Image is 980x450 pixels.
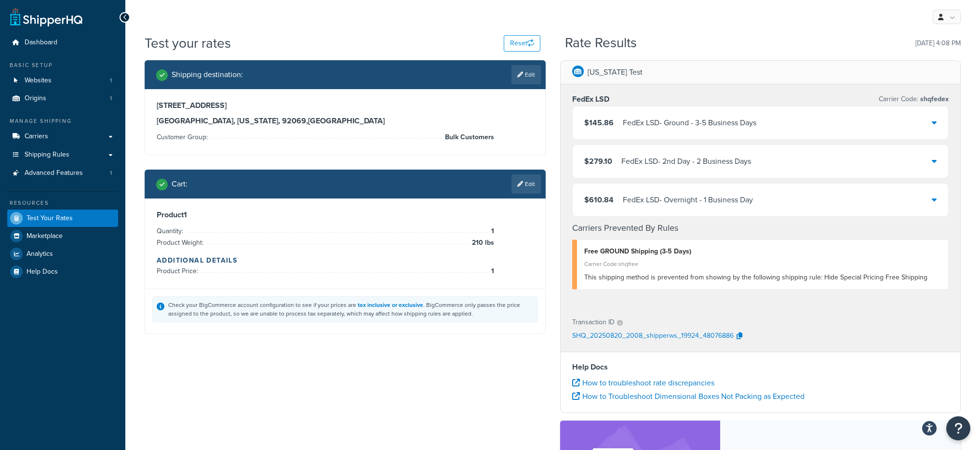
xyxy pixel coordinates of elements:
span: Marketplace [27,232,63,240]
h4: Additional Details [157,255,534,265]
span: 1 [110,77,112,85]
a: Edit [511,174,541,194]
span: Carriers [25,132,48,141]
span: Test Your Rates [27,214,73,223]
span: 1 [489,225,494,237]
a: Analytics [7,245,118,263]
h4: Help Docs [572,361,949,373]
button: Open Resource Center [946,416,970,440]
a: Carriers [7,128,118,146]
div: FedEx LSD - 2nd Day - 2 Business Days [621,155,751,168]
h4: Carriers Prevented By Rules [572,222,949,235]
div: Resources [7,199,118,207]
div: Basic Setup [7,61,118,69]
h3: [GEOGRAPHIC_DATA], [US_STATE], 92069 , [GEOGRAPHIC_DATA] [157,116,534,126]
span: Help Docs [27,268,58,276]
div: Carrier Code: shqfree [584,257,941,271]
span: This shipping method is prevented from showing by the following shipping rule: Hide Special Prici... [584,272,927,282]
div: Manage Shipping [7,117,118,125]
span: Analytics [27,250,53,258]
a: Shipping Rules [7,146,118,164]
li: Origins [7,90,118,107]
span: $145.86 [584,117,614,128]
h2: Rate Results [565,36,637,51]
span: Product Price: [157,266,201,276]
p: Carrier Code: [879,93,949,106]
div: FedEx LSD - Ground - 3-5 Business Days [623,116,756,130]
span: 1 [110,94,112,103]
a: How to Troubleshoot Dimensional Boxes Not Packing as Expected [572,391,805,402]
span: 1 [489,265,494,277]
li: Advanced Features [7,164,118,182]
h3: Product 1 [157,210,534,220]
a: Marketplace [7,227,118,245]
span: $610.84 [584,194,614,205]
a: Test Your Rates [7,210,118,227]
a: Origins1 [7,90,118,107]
button: Reset [504,35,540,52]
span: Advanced Features [25,169,83,177]
span: 1 [110,169,112,177]
a: Edit [511,65,541,84]
span: shqfedex [918,94,949,104]
span: Product Weight: [157,238,206,248]
h2: Cart : [172,180,188,188]
li: Websites [7,72,118,90]
span: 210 lbs [470,237,494,249]
div: Free GROUND Shipping (3-5 Days) [584,245,941,258]
a: How to troubleshoot rate discrepancies [572,377,714,388]
div: Check your BigCommerce account configuration to see if your prices are . BigCommerce only passes ... [168,301,534,318]
a: tax inclusive or exclusive [358,301,423,309]
p: SHQ_20250820_2008_shipperws_19924_48076886 [572,329,734,344]
div: FedEx LSD - Overnight - 1 Business Day [623,193,753,207]
h3: FedEx LSD [572,94,609,104]
p: Transaction ID [572,316,615,329]
span: Origins [25,94,46,103]
h2: Shipping destination : [172,70,243,79]
span: $279.10 [584,156,612,167]
span: Shipping Rules [25,151,69,159]
a: Help Docs [7,263,118,280]
p: [DATE] 4:08 PM [915,37,961,50]
p: [US_STATE] Test [588,66,643,79]
span: Customer Group: [157,132,210,142]
span: Quantity: [157,226,186,236]
h1: Test your rates [145,34,231,53]
a: Advanced Features1 [7,164,118,182]
span: Bulk Customers [443,132,494,143]
span: Websites [25,77,52,85]
a: Websites1 [7,72,118,90]
h3: [STREET_ADDRESS] [157,101,534,110]
a: Dashboard [7,34,118,52]
span: Dashboard [25,39,57,47]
